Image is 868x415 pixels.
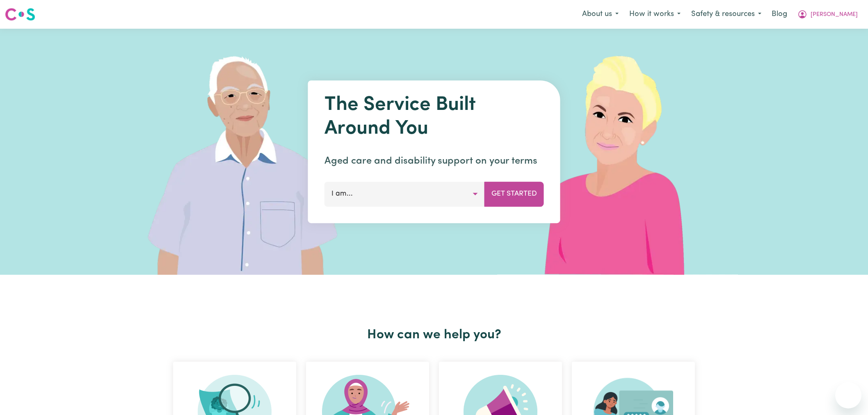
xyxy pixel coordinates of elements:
[767,5,792,23] a: Blog
[324,182,485,206] button: I am...
[168,327,700,343] h2: How can we help you?
[792,6,863,23] button: My Account
[324,154,544,169] p: Aged care and disability support on your terms
[577,6,624,23] button: About us
[686,6,767,23] button: Safety & resources
[5,5,35,24] a: Careseekers logo
[811,10,858,19] span: [PERSON_NAME]
[624,6,686,23] button: How it works
[5,7,35,22] img: Careseekers logo
[324,93,544,141] h1: The Service Built Around You
[484,182,544,206] button: Get Started
[835,382,861,408] iframe: Button to launch messaging window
